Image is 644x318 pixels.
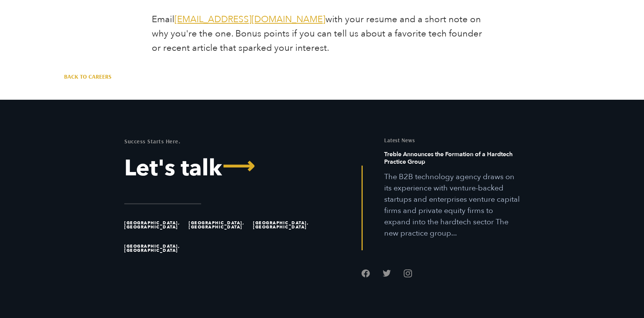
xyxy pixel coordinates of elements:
span: ⟶ [222,155,255,178]
li: [GEOGRAPHIC_DATA], [GEOGRAPHIC_DATA] [124,237,185,260]
li: [GEOGRAPHIC_DATA], [GEOGRAPHIC_DATA] [253,213,314,237]
h6: Treble Announces the Formation of a Hardtech Practice Group [384,151,520,171]
a: Follow us on Twitter [383,269,391,277]
a: Follow us on Facebook [362,269,370,277]
span: Email with your resume and a short note on why you're the one. Bonus points if you can tell us ab... [152,13,482,54]
p: The B2B technology agency draws on its experience with venture-backed startups and enterprises ve... [384,171,520,239]
a: Back to Careers [64,72,111,81]
a: Follow us on Instagram [404,269,412,277]
a: Let's Talk [124,157,316,180]
a: Read this article [384,151,520,239]
mark: Success Starts Here. [124,137,180,145]
h5: Latest News [384,137,520,143]
a: [EMAIL_ADDRESS][DOMAIN_NAME] [174,13,325,26]
li: [GEOGRAPHIC_DATA], [GEOGRAPHIC_DATA] [124,213,185,237]
li: [GEOGRAPHIC_DATA], [GEOGRAPHIC_DATA] [189,213,250,237]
